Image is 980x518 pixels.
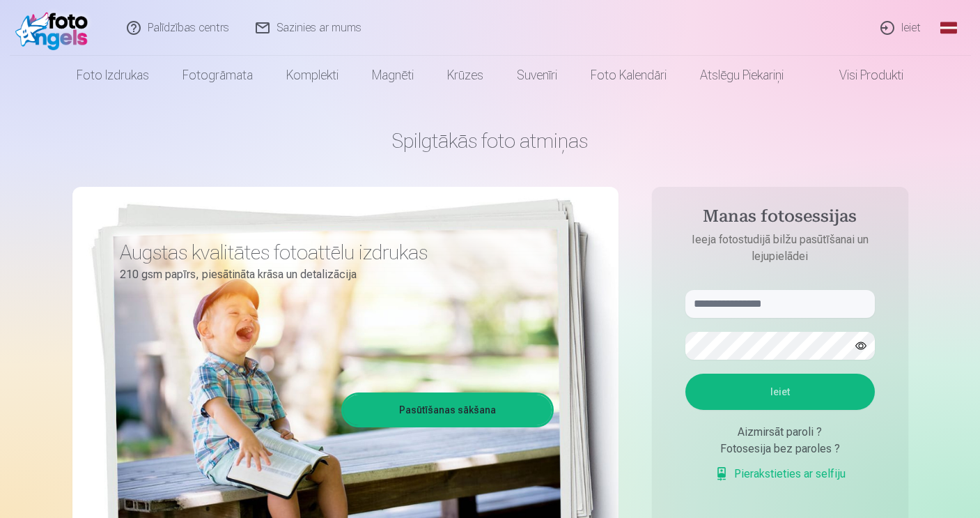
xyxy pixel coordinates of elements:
button: Ieiet [685,374,875,410]
a: Pasūtīšanas sākšana [343,395,552,425]
p: 210 gsm papīrs, piesātināta krāsa un detalizācija [120,265,543,284]
div: Aizmirsāt paroli ? [685,424,875,441]
h3: Augstas kvalitātes fotoattēlu izdrukas [120,240,543,265]
a: Suvenīri [500,56,574,95]
a: Visi produkti [800,56,920,95]
h4: Manas fotosessijas [671,206,889,231]
a: Foto izdrukas [60,56,166,95]
a: Krūzes [430,56,500,95]
p: Ieeja fotostudijā bilžu pasūtīšanai un lejupielādei [671,231,889,265]
div: Fotosesija bez paroles ? [685,441,875,457]
img: /fa1 [15,6,95,50]
a: Atslēgu piekariņi [683,56,800,95]
a: Pierakstieties ar selfiju [715,466,846,482]
h1: Spilgtākās foto atmiņas [72,128,908,153]
a: Foto kalendāri [574,56,683,95]
a: Fotogrāmata [166,56,270,95]
a: Magnēti [355,56,430,95]
a: Komplekti [270,56,355,95]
